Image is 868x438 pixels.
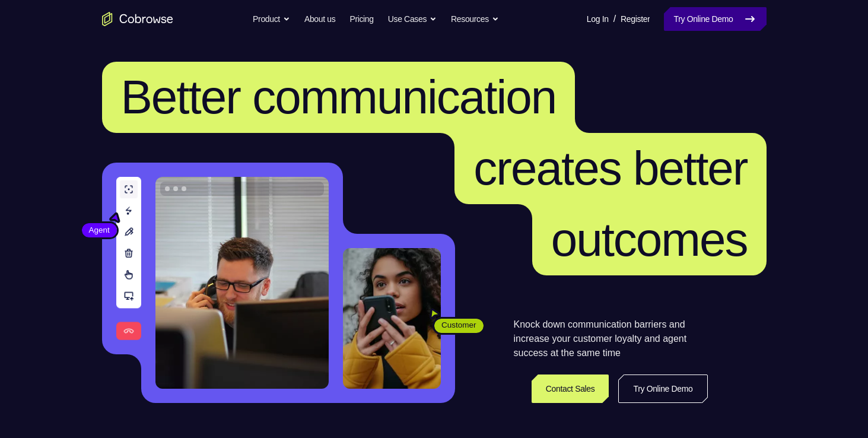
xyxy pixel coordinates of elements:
[473,142,747,195] span: creates better
[551,213,748,266] span: outcomes
[613,12,616,26] span: /
[532,374,609,403] a: Contact Sales
[587,7,609,31] a: Log In
[621,7,650,31] a: Register
[349,7,373,31] a: Pricing
[253,7,290,31] button: Product
[155,177,329,389] img: A customer support agent talking on the phone
[343,248,441,389] img: A customer holding their phone
[121,71,557,123] span: Better communication
[514,318,708,360] p: Knock down communication barriers and increase your customer loyalty and agent success at the sam...
[664,7,766,31] a: Try Online Demo
[388,7,437,31] button: Use Cases
[618,374,707,403] a: Try Online Demo
[451,7,499,31] button: Resources
[102,12,173,26] a: Go to the home page
[304,7,335,31] a: About us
